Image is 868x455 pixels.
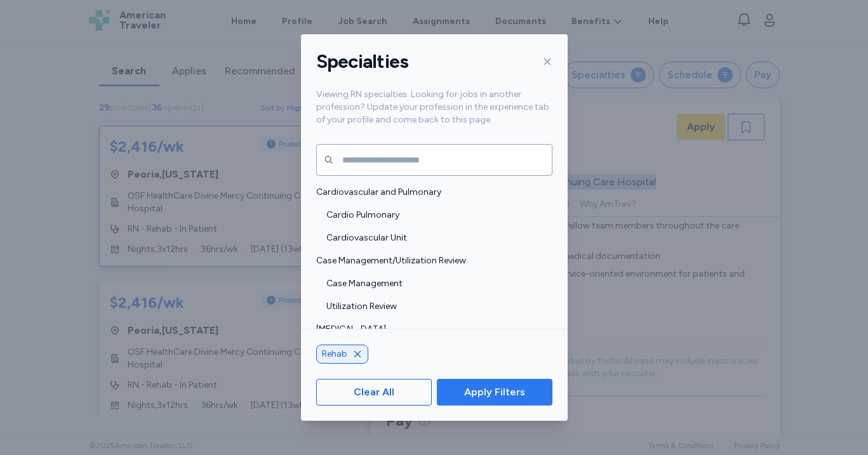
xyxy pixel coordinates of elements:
span: Case Management [326,277,545,290]
span: Utilization Review [326,300,545,313]
span: Apply Filters [464,385,525,400]
h1: Specialties [316,49,409,74]
span: Clear All [354,385,394,400]
button: Apply Filters [437,379,552,406]
button: Clear All [316,379,432,406]
span: [MEDICAL_DATA] [316,323,545,336]
span: Cardiovascular and Pulmonary [316,186,545,199]
div: Viewing RN specialties. Looking for jobs in another profession? Update your profession in the exp... [301,88,568,142]
span: Rehab [322,348,347,360]
span: Case Management/Utilization Review [316,254,545,267]
span: Cardio Pulmonary [326,209,545,221]
span: Cardiovascular Unit [326,232,545,244]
